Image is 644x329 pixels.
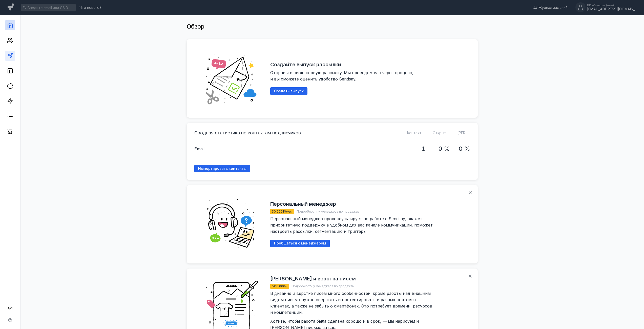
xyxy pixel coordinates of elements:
[538,5,568,10] span: Журнал заданий
[187,23,204,30] span: Обзор
[194,130,301,135] h3: Сводная статистика по контактам подписчиков
[459,146,470,152] h1: 0 %
[199,47,263,110] img: abd19fe006828e56528c6cd305e49c57.png
[270,201,336,207] h2: Персональный менеджер
[433,131,450,135] span: Открытий
[274,89,304,93] span: Создать выпуск
[587,7,638,11] div: [EMAIL_ADDRESS][DOMAIN_NAME]
[270,240,330,247] button: Пообщаться с менеджером
[270,61,341,68] h2: Создайте выпуск рассылки
[272,284,287,288] span: от 10 000 ₽
[194,146,204,152] span: Email
[79,6,101,9] span: Что нового?
[531,5,570,10] a: Журнал заданий
[274,241,326,245] span: Пообщаться с менеджером
[292,284,355,288] span: Подробности у менеджера по продажам
[270,216,434,234] span: Персональный менеджер проконсультирует по работе c Sendsay, окажет приоритетную поддержку в удобн...
[21,4,76,11] input: Введите email или CSID
[438,146,450,152] h1: 0 %
[270,276,356,282] h2: [PERSON_NAME] и вёрстка писем
[270,70,414,81] span: Отправьте свою первую рассылку. Мы проведем вас через процесс, и вы сможете оценить удобство Send...
[270,87,307,95] button: Создать выпуск
[458,131,486,135] span: [PERSON_NAME]
[587,4,638,7] div: БК «Самара» (new)
[407,131,426,135] span: Контактов
[297,210,360,213] span: Подробности у менеджера по продажам
[272,210,293,213] span: 30 000 ₽/мес.
[77,6,104,9] a: Что нового?
[198,167,246,171] span: Импортировать контакты
[421,146,425,152] h1: 1
[199,193,263,256] img: ab5e35b0dfeb9adb93b00a895b99bff1.png
[194,165,250,172] a: Импортировать контакты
